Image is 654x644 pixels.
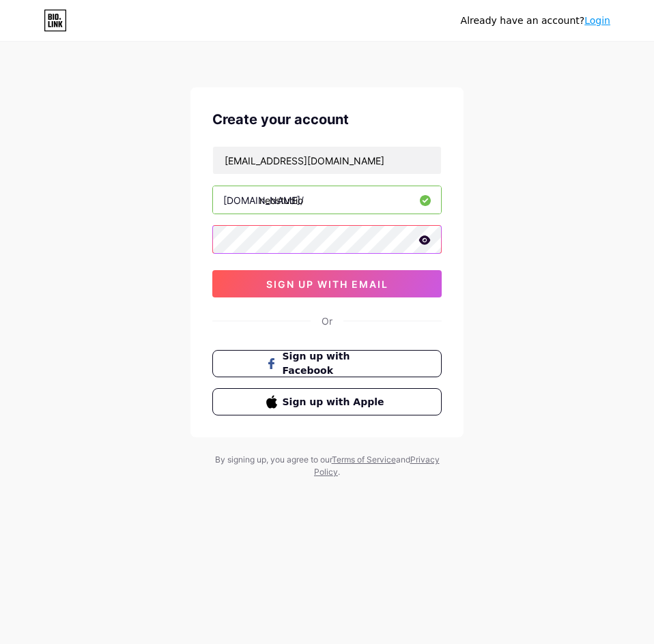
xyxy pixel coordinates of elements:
button: sign up with email [212,270,442,297]
input: Email [213,147,441,174]
span: sign up with email [266,278,388,290]
a: Terms of Service [332,454,396,465]
div: [DOMAIN_NAME]/ [223,193,304,207]
div: Create your account [212,109,442,130]
input: username [213,186,441,214]
a: Login [584,15,610,26]
div: By signing up, you agree to our and . [211,454,443,478]
div: Or [322,314,332,328]
span: Sign up with Facebook [283,349,388,378]
div: Already have an account? [461,14,610,28]
button: Sign up with Facebook [212,350,442,377]
span: Sign up with Apple [283,395,388,409]
button: Sign up with Apple [212,388,442,415]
